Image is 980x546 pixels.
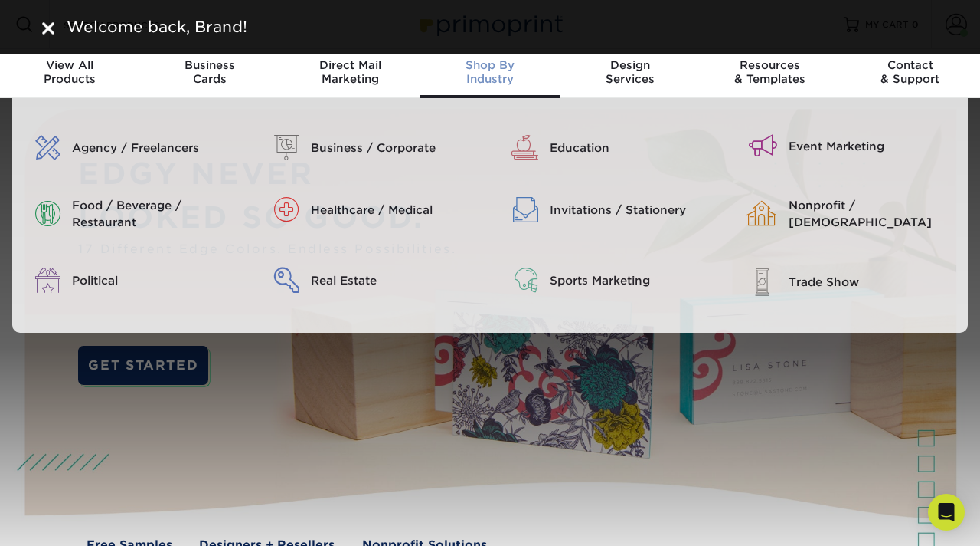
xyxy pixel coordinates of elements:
a: Education [501,135,717,160]
div: Real Estate [311,272,479,289]
a: Shop ByIndustry [420,49,560,98]
div: Healthcare / Medical [311,202,479,219]
a: Food / Beverage / Restaurant [24,197,240,231]
span: Shop By [420,58,560,72]
a: Contact& Support [840,49,980,98]
a: Invitations / Stationery [501,197,717,222]
div: & Templates [700,58,840,86]
a: Resources& Templates [700,49,840,98]
div: Industry [420,58,560,86]
span: Business [140,58,280,72]
span: Contact [840,58,980,72]
div: Cards [140,58,280,86]
a: Healthcare / Medical [263,197,479,222]
div: Trade Show [789,274,956,291]
a: Event Marketing [740,135,956,157]
div: Agency / Freelancers [72,140,240,156]
a: Business / Corporate [263,135,479,160]
a: Sports Marketing [501,268,717,293]
img: close [42,22,54,35]
a: Nonprofit / [DEMOGRAPHIC_DATA] [740,197,956,231]
div: Nonprofit / [DEMOGRAPHIC_DATA] [789,197,956,231]
div: Education [550,140,717,156]
div: & Support [840,58,980,86]
div: Open Intercom Messenger [928,494,965,531]
a: Trade Show [740,268,956,296]
span: Direct Mail [280,58,420,72]
a: DesignServices [560,49,700,98]
a: BusinessCards [140,49,280,98]
span: Welcome back, Brand! [67,18,247,36]
span: Design [560,58,700,72]
a: Agency / Freelancers [24,135,240,160]
a: Real Estate [263,268,479,293]
div: Marketing [280,58,420,86]
span: Resources [700,58,840,72]
div: Services [560,58,700,86]
div: Political [72,272,240,289]
div: Event Marketing [789,138,956,155]
div: Food / Beverage / Restaurant [72,197,240,231]
div: Invitations / Stationery [550,202,717,219]
div: Business / Corporate [311,140,479,156]
a: Political [24,268,240,293]
a: Direct MailMarketing [280,49,420,98]
div: Sports Marketing [550,272,717,289]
